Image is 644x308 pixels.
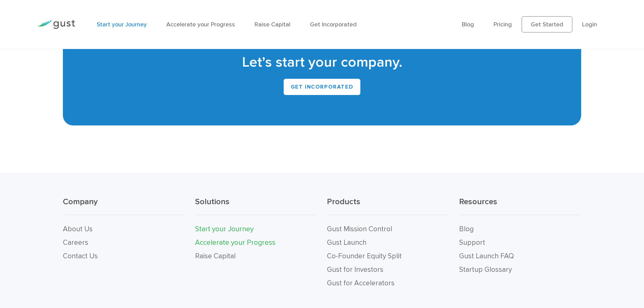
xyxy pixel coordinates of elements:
img: Gust Logo [37,20,75,29]
a: Gust for Accelerators [327,279,395,287]
h3: Resources [459,196,581,215]
a: Co-Founder Equity Split [327,252,402,260]
a: Startup Glossary [459,265,512,274]
a: Gust Mission Control [327,225,392,233]
a: Accelerate your Progress [195,238,276,247]
h2: Let’s start your company. [73,53,571,72]
a: Start your Journey [97,21,147,28]
a: Raise Capital [255,21,290,28]
a: Raise Capital [195,252,236,260]
a: Accelerate your Progress [166,21,235,28]
a: Contact Us [63,252,98,260]
a: Blog [462,21,474,28]
h3: Products [327,196,449,215]
a: Support [459,238,485,247]
a: Gust Launch FAQ [459,252,514,260]
a: Gust for Investors [327,265,383,274]
a: Start your Journey [195,225,254,233]
h3: Solutions [195,196,317,215]
a: Login [582,21,597,28]
a: Get Incorporated [310,21,357,28]
a: Blog [459,225,474,233]
a: Pricing [494,21,512,28]
a: Get Started [522,16,572,32]
a: Gust Launch [327,238,366,247]
a: Careers [63,238,88,247]
a: GET INCORPORATED [284,79,361,95]
h3: Company [63,196,185,215]
a: About Us [63,225,93,233]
